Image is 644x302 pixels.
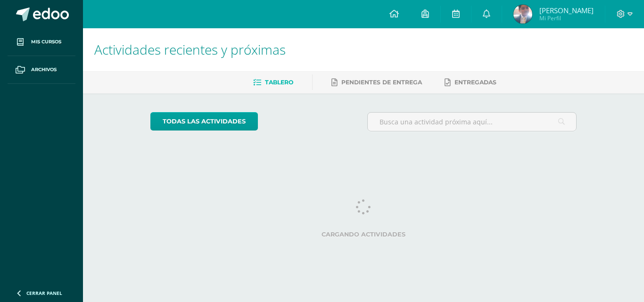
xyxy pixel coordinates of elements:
[150,112,258,131] a: todas las Actividades
[331,75,422,90] a: Pendientes de entrega
[539,6,594,15] span: [PERSON_NAME]
[454,79,496,86] span: Entregadas
[31,66,57,73] span: Archivos
[539,14,594,22] span: Mi Perfil
[8,28,75,56] a: Mis cursos
[150,231,577,238] label: Cargando actividades
[26,290,62,296] span: Cerrar panel
[94,41,286,58] span: Actividades recientes y próximas
[8,56,75,84] a: Archivos
[368,113,577,131] input: Busca una actividad próxima aquí...
[253,75,293,90] a: Tablero
[265,79,293,86] span: Tablero
[445,75,496,90] a: Entregadas
[513,5,532,24] img: 5c1d6e0b6d51fe301902b7293f394704.png
[31,38,61,46] span: Mis cursos
[341,79,422,86] span: Pendientes de entrega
